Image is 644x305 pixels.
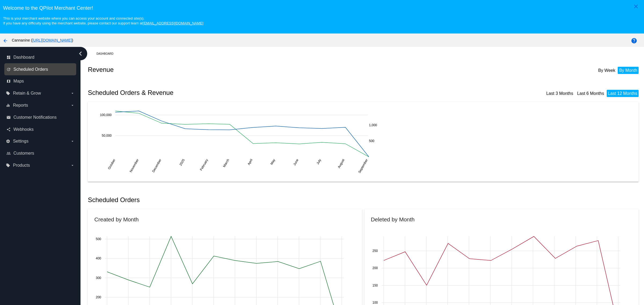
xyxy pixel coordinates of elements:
[13,115,57,120] span: Customer Notifications
[70,163,75,168] i: arrow_drop_down
[358,158,369,174] text: September
[94,216,138,222] h2: Created by Month
[316,158,322,165] text: July
[546,91,573,96] a: Last 3 Months
[6,79,11,83] i: map
[372,266,378,270] text: 200
[88,89,364,96] h2: Scheduled Orders & Revenue
[32,38,72,42] a: [URL][DOMAIN_NAME]
[2,38,9,44] mat-icon: arrow_back
[13,163,30,168] span: Products
[70,91,75,95] i: arrow_drop_down
[107,158,116,170] text: October
[70,103,75,107] i: arrow_drop_down
[76,49,85,58] i: chevron_left
[371,216,415,222] h2: Deleted by Month
[152,158,162,173] text: December
[6,77,75,85] a: map Maps
[199,158,209,172] text: February
[13,139,28,144] span: Settings
[96,50,118,58] a: Dashboard
[247,158,253,166] text: April
[270,158,276,166] text: May
[372,283,378,287] text: 150
[6,163,10,168] i: local_offer
[13,79,24,84] span: Maps
[608,91,637,96] a: Last 12 Months
[577,91,604,96] a: Last 6 Months
[13,67,48,72] span: Scheduled Orders
[6,151,11,155] i: people_outline
[13,91,41,96] span: Retain & Grow
[102,134,112,137] text: 50,000
[3,16,203,25] small: This is your merchant website where you can access your account and connected site(s). If you hav...
[13,103,28,108] span: Reports
[88,66,364,73] h2: Revenue
[13,55,34,60] span: Dashboard
[6,55,11,59] i: dashboard
[222,158,230,168] text: March
[13,127,34,132] span: Webhooks
[633,3,639,10] mat-icon: close
[6,53,75,62] a: dashboard Dashboard
[337,158,345,169] text: August
[6,125,75,134] a: share Webhooks
[369,123,377,127] text: 1,000
[292,158,299,166] text: June
[372,249,378,253] text: 250
[143,21,203,25] a: [EMAIL_ADDRESS][DOMAIN_NAME]
[372,301,378,304] text: 100
[3,5,641,11] h3: Welcome to the QPilot Merchant Center!
[13,151,34,156] span: Customers
[597,67,617,74] li: By Week
[129,158,140,173] text: November
[6,115,11,120] i: email
[96,237,101,241] text: 500
[12,38,73,42] span: Cannanine ( )
[96,276,101,280] text: 300
[96,256,101,260] text: 400
[6,67,11,72] i: update
[631,38,637,44] mat-icon: help
[88,196,364,204] h2: Scheduled Orders
[618,67,639,74] li: By Month
[6,65,75,74] a: update Scheduled Orders
[6,139,10,143] i: settings
[100,113,112,117] text: 100,000
[369,139,374,143] text: 500
[6,91,10,95] i: local_offer
[6,103,10,107] i: equalizer
[6,113,75,122] a: email Customer Notifications
[70,139,75,143] i: arrow_drop_down
[179,158,186,166] text: 2025
[6,127,11,132] i: share
[6,149,75,158] a: people_outline Customers
[96,295,101,299] text: 200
